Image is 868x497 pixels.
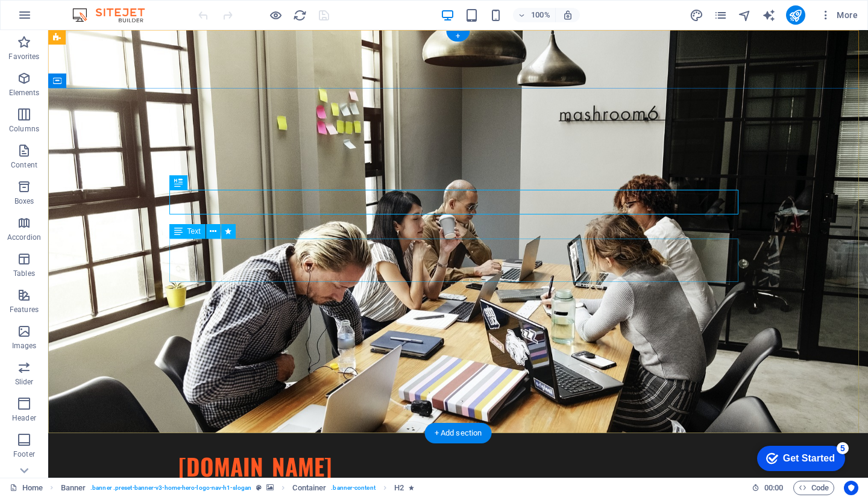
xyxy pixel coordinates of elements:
i: This element contains a background [266,484,274,491]
i: On resize automatically adjust zoom level to fit chosen device. [562,10,573,20]
button: Usercentrics [844,481,858,495]
i: Design (Ctrl+Alt+Y) [690,8,703,22]
button: navigator [738,8,752,22]
a: Click to cancel selection. Double-click to open Pages [10,481,43,495]
i: AI Writer [762,8,776,22]
p: Features [10,305,39,314]
i: This element is a customizable preset [256,484,262,491]
img: Editor Logo [69,8,160,22]
p: Slider [15,377,34,387]
p: Columns [9,124,39,134]
button: More [815,5,863,25]
div: + Add section [425,423,492,443]
span: Code [799,481,829,495]
div: Get Started [33,13,84,24]
button: 100% [513,8,556,22]
i: Reload page [293,8,307,22]
p: Elements [9,88,40,98]
nav: breadcrumb [61,481,415,495]
button: Click here to leave preview mode and continue editing [268,8,283,22]
p: Images [12,341,37,351]
button: design [690,8,704,22]
i: Element contains an animation [409,484,414,491]
span: 00 00 [764,481,783,495]
button: text_generator [762,8,776,22]
div: 5 [86,2,98,14]
i: Navigator [738,8,752,22]
div: + [446,31,470,42]
span: More [820,9,858,21]
p: Tables [13,269,35,278]
h6: Session time [752,481,784,495]
span: Text [187,228,201,235]
span: Click to select. Double-click to edit [394,481,404,495]
button: Code [793,481,834,495]
i: Pages (Ctrl+Alt+S) [714,8,728,22]
p: Content [11,160,37,170]
span: : [773,483,775,492]
span: . banner .preset-banner-v3-home-hero-logo-nav-h1-slogan [90,481,251,495]
p: Accordion [7,233,41,242]
h6: 100% [531,8,550,22]
button: reload [292,8,307,22]
p: Favorites [8,52,39,61]
span: Click to select. Double-click to edit [292,481,326,495]
button: publish [786,5,805,25]
p: Header [12,413,36,423]
button: pages [714,8,728,22]
div: Get Started 5 items remaining, 0% complete [7,6,95,31]
i: Publish [788,8,802,22]
span: Click to select. Double-click to edit [61,481,86,495]
span: . banner-content [331,481,375,495]
p: Footer [13,449,35,459]
p: Boxes [14,196,34,206]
